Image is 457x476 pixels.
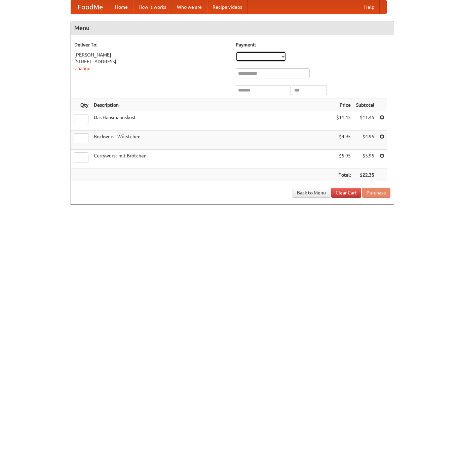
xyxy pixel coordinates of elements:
[236,41,390,48] h5: Payment:
[331,188,361,198] a: Clear Cart
[91,131,334,150] td: Bockwurst Würstchen
[293,188,330,198] a: Back to Menu
[110,0,133,14] a: Home
[91,111,334,131] td: Das Hausmannskost
[74,66,90,71] a: Change
[71,99,91,111] th: Qty
[91,150,334,169] td: Currywurst mit Brötchen
[353,169,377,181] th: $22.35
[334,131,353,150] td: $4.95
[334,169,353,181] th: Total:
[334,99,353,111] th: Price
[353,99,377,111] th: Subtotal
[353,131,377,150] td: $4.95
[207,0,247,14] a: Recipe videos
[91,99,334,111] th: Description
[74,58,229,65] div: [STREET_ADDRESS]
[334,150,353,169] td: $5.95
[334,111,353,131] td: $11.45
[353,111,377,131] td: $11.45
[71,0,110,14] a: FoodMe
[353,150,377,169] td: $5.95
[74,41,229,48] h5: Deliver To:
[133,0,172,14] a: How it works
[359,0,380,14] a: Help
[71,21,394,35] h4: Menu
[362,188,390,198] button: Purchase
[74,51,229,58] div: [PERSON_NAME]
[172,0,207,14] a: Who we are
